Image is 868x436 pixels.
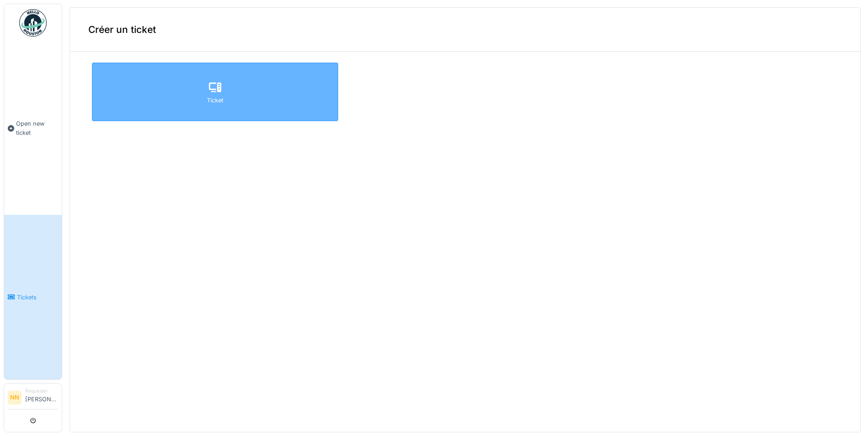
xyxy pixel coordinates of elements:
[25,388,58,407] li: [PERSON_NAME]
[19,9,47,37] img: Badge_color-CXgf-gQk.svg
[25,388,58,394] div: Requester
[17,293,58,302] span: Tickets
[8,391,22,404] li: NN
[70,8,860,52] div: Créer un ticket
[4,42,62,215] a: Open new ticket
[16,119,58,137] span: Open new ticket
[4,215,62,379] a: Tickets
[207,96,223,105] div: Ticket
[8,388,58,409] a: NN Requester[PERSON_NAME]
